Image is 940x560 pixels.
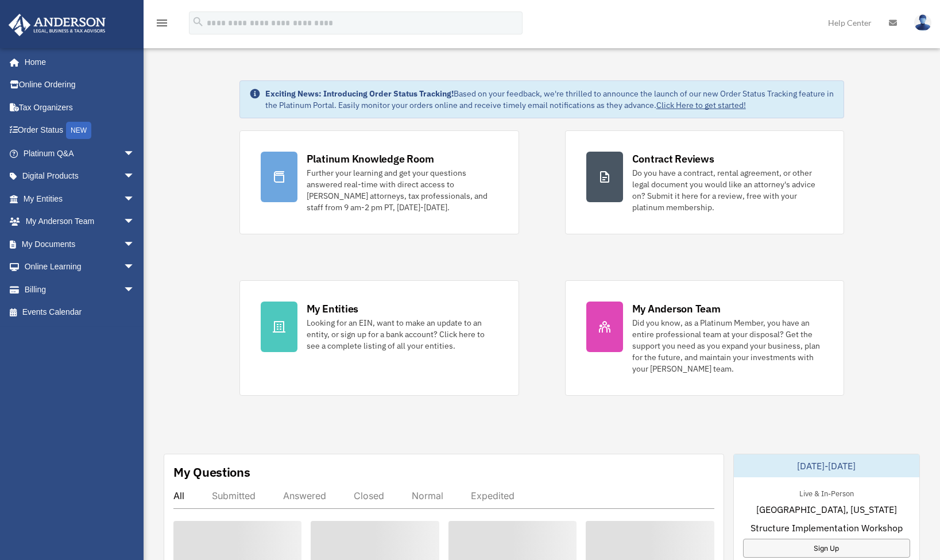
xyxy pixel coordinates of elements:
[155,20,169,30] a: menu
[743,539,910,558] a: Sign Up
[123,256,146,279] span: arrow_drop_down
[471,490,515,501] div: Expedited
[914,14,931,31] img: User Pic
[565,280,845,396] a: My Anderson Team Did you know, as a Platinum Member, you have an entire professional team at your...
[790,486,863,499] div: Live & In-Person
[123,278,146,302] span: arrow_drop_down
[8,301,152,324] a: Events Calendar
[8,119,152,142] a: Order StatusNEW
[155,16,169,30] i: menu
[8,187,152,210] a: My Entitiesarrow_drop_down
[173,490,184,501] div: All
[632,302,721,316] div: My Anderson Team
[8,278,152,301] a: Billingarrow_drop_down
[123,142,146,165] span: arrow_drop_down
[632,317,823,374] div: Did you know, as a Platinum Member, you have an entire professional team at your disposal? Get th...
[123,233,146,256] span: arrow_drop_down
[8,96,152,119] a: Tax Organizers
[307,167,498,213] div: Further your learning and get your questions answered real-time with direct access to [PERSON_NAM...
[265,88,835,111] div: Based on your feedback, we're thrilled to announce the launch of our new Order Status Tracking fe...
[5,14,109,36] img: Anderson Advisors Platinum Portal
[632,152,714,166] div: Contract Reviews
[8,256,152,279] a: Online Learningarrow_drop_down
[8,210,152,233] a: My Anderson Teamarrow_drop_down
[307,302,358,316] div: My Entities
[123,165,146,188] span: arrow_drop_down
[307,317,498,352] div: Looking for an EIN, want to make an update to an entity, or sign up for a bank account? Click her...
[283,490,326,501] div: Answered
[632,167,823,213] div: Do you have a contract, rental agreement, or other legal document you would like an attorney's ad...
[123,210,146,234] span: arrow_drop_down
[8,233,152,256] a: My Documentsarrow_drop_down
[8,74,152,96] a: Online Ordering
[8,142,152,165] a: Platinum Q&Aarrow_drop_down
[756,503,897,516] span: [GEOGRAPHIC_DATA], [US_STATE]
[123,187,146,211] span: arrow_drop_down
[412,490,443,501] div: Normal
[212,490,256,501] div: Submitted
[565,130,845,234] a: Contract Reviews Do you have a contract, rental agreement, or other legal document you would like...
[307,152,434,166] div: Platinum Knowledge Room
[734,454,919,477] div: [DATE]-[DATE]
[8,51,146,74] a: Home
[66,122,91,139] div: NEW
[173,464,250,481] div: My Questions
[8,165,152,188] a: Digital Productsarrow_drop_down
[192,16,204,28] i: search
[354,490,384,501] div: Closed
[751,521,903,535] span: Structure Implementation Workshop
[239,130,519,234] a: Platinum Knowledge Room Further your learning and get your questions answered real-time with dire...
[656,100,746,110] a: Click Here to get started!
[265,88,454,99] strong: Exciting News: Introducing Order Status Tracking!
[239,280,519,396] a: My Entities Looking for an EIN, want to make an update to an entity, or sign up for a bank accoun...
